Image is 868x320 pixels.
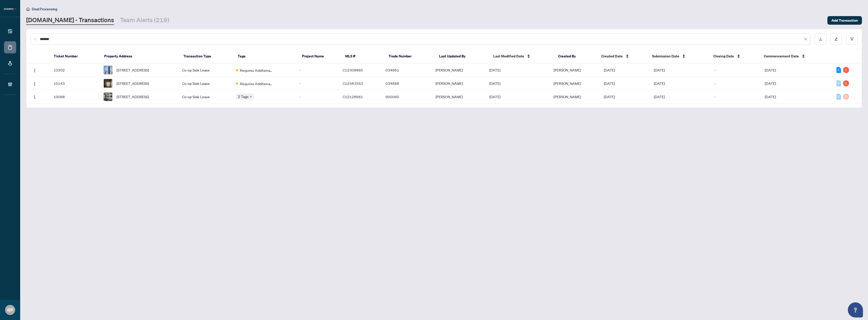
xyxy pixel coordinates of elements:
[850,37,854,41] span: filter
[104,79,112,88] img: thumbnail-img
[382,63,432,77] td: 034961
[295,63,338,77] td: -
[341,49,385,63] th: MLS #
[489,94,500,99] span: [DATE]
[431,77,485,90] td: [PERSON_NAME]
[33,95,37,99] img: Logo
[761,77,832,90] td: [DATE]
[343,81,363,86] span: C12343353
[178,77,232,90] td: Co-op Side Lease
[489,81,500,86] span: [DATE]
[601,53,623,59] span: Created Date
[240,81,273,86] span: Requires Additional Docs
[761,63,832,77] td: [DATE]
[250,95,252,98] span: down
[830,33,842,45] button: edit
[834,37,838,41] span: edit
[489,49,554,63] th: Last Modified Date
[117,67,149,73] span: [STREET_ADDRESS]
[117,81,149,86] span: [STREET_ADDRESS]
[554,94,581,99] span: [PERSON_NAME]
[493,53,524,59] span: Last Modified Date
[31,79,39,87] button: Logo
[343,68,363,72] span: C12309965
[49,90,100,103] td: 10098
[836,80,841,86] div: 0
[843,94,849,100] div: 0
[554,81,581,86] span: [PERSON_NAME]
[554,68,581,72] span: [PERSON_NAME]
[489,68,500,72] span: [DATE]
[26,7,30,11] span: home
[431,63,485,77] td: [PERSON_NAME]
[120,16,169,25] a: Team Alerts (219)
[295,77,338,90] td: -
[238,94,249,99] span: 2 Tags
[843,67,849,73] div: 1
[33,82,37,86] img: Logo
[49,77,100,90] td: 10143
[104,92,112,101] img: thumbnail-img
[760,49,832,63] th: Commencement Date
[26,16,114,25] a: [DOMAIN_NAME] - Transactions
[343,94,363,99] span: C12128961
[604,94,615,99] span: [DATE]
[178,63,232,77] td: Co-op Side Lease
[32,7,57,11] span: Deal Processing
[815,33,826,45] button: download
[650,90,711,103] td: [DATE]
[385,49,435,63] th: Trade Number
[240,67,273,73] span: Requires Additional Docs
[382,90,432,103] td: 900060
[179,49,234,63] th: Transaction Type
[843,80,849,86] div: 1
[648,49,709,63] th: Submission Date
[49,63,100,77] td: 10302
[50,49,100,63] th: Ticket Number
[836,94,841,100] div: 0
[711,63,761,77] td: -
[234,49,298,63] th: Tags
[652,53,679,59] span: Submission Date
[117,94,149,99] span: [STREET_ADDRESS]
[711,77,761,90] td: -
[604,68,615,72] span: [DATE]
[836,67,841,73] div: 1
[31,93,39,101] button: Logo
[827,16,862,25] button: Add Transaction
[7,306,13,313] span: RP
[104,66,112,74] img: thumbnail-img
[604,81,615,86] span: [DATE]
[31,66,39,74] button: Logo
[178,90,232,103] td: Co-op Side Lease
[848,302,863,317] button: Open asap
[4,8,16,11] img: logo
[597,49,648,63] th: Created Date
[431,90,485,103] td: [PERSON_NAME]
[382,77,432,90] td: 034888
[709,49,760,63] th: Closing Date
[711,90,761,103] td: -
[764,53,799,59] span: Commencement Date
[554,49,598,63] th: Created By
[298,49,341,63] th: Project Name
[100,49,180,63] th: Property Address
[435,49,489,63] th: Last Updated By
[33,68,37,73] img: Logo
[295,90,338,103] td: -
[819,37,822,41] span: download
[804,37,807,41] span: close
[713,53,734,59] span: Closing Date
[846,33,858,45] button: filter
[831,16,858,24] span: Add Transaction
[650,77,711,90] td: [DATE]
[650,63,711,77] td: [DATE]
[761,90,832,103] td: [DATE]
